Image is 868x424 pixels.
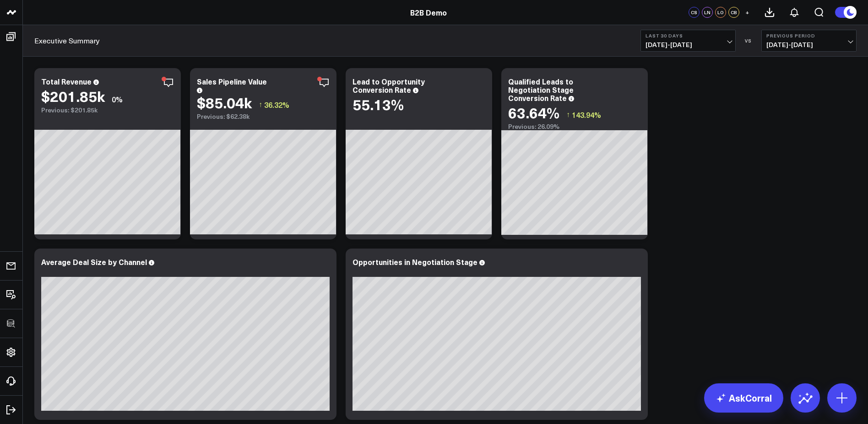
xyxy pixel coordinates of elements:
div: 55.13% [353,96,404,112]
div: Previous: $201.85k [41,106,174,114]
span: 36.32% [264,100,289,110]
b: Previous Period [766,33,852,38]
div: $201.85k [41,88,105,104]
a: Executive Summary [34,36,100,46]
div: LN [702,7,713,18]
span: + [745,9,749,16]
span: ↑ [566,109,570,121]
div: Opportunities in Negotiation Stage [353,257,477,267]
div: LO [715,7,726,18]
span: [DATE] - [DATE] [766,41,852,48]
div: CB [728,7,739,18]
button: Last 30 Days[DATE]-[DATE] [640,30,736,52]
div: $85.04k [197,94,252,111]
span: ↑ [259,99,262,111]
div: 63.64% [508,104,559,121]
b: Last 30 Days [646,33,731,38]
div: Sales Pipeline Value [197,76,267,86]
a: AskCorral [704,383,783,413]
div: Previous: 26.09% [508,123,641,130]
button: + [742,7,753,18]
div: Lead to Opportunity Conversion Rate [353,76,425,95]
div: VS [740,38,757,43]
div: Average Deal Size by Channel [41,257,147,267]
div: Total Revenue [41,76,92,86]
div: 0% [112,94,123,104]
span: 143.94% [572,110,601,120]
a: B2B Demo [410,7,447,17]
div: Previous: $62.38k [197,113,330,120]
button: Previous Period[DATE]-[DATE] [761,30,857,52]
span: [DATE] - [DATE] [646,41,731,48]
div: CS [689,7,700,18]
div: Qualified Leads to Negotiation Stage Conversion Rate [508,76,574,103]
